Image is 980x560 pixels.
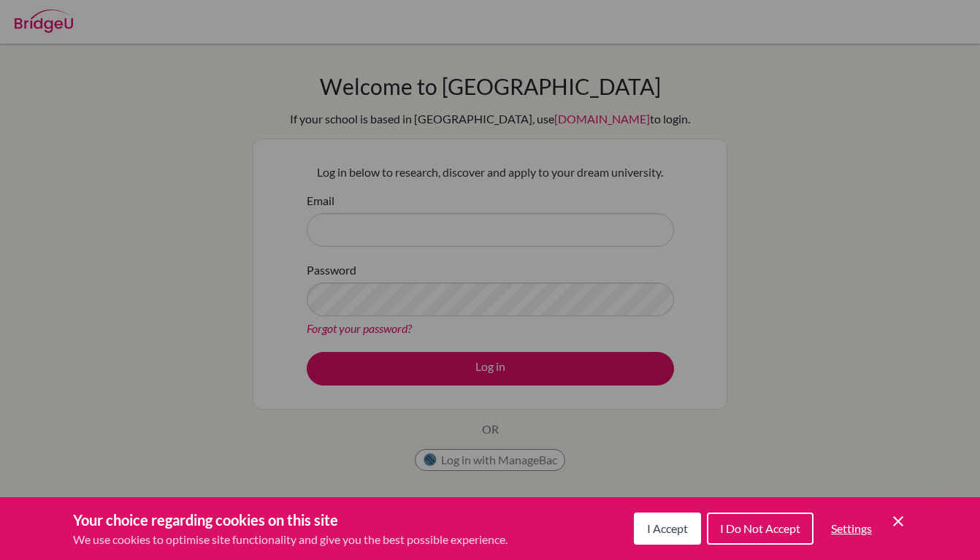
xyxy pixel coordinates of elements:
[831,521,872,535] span: Settings
[73,509,508,531] h3: Your choice regarding cookies on this site
[720,521,800,535] span: I Do Not Accept
[707,513,814,545] button: I Do Not Accept
[73,531,508,548] p: We use cookies to optimise site functionality and give you the best possible experience.
[889,513,907,530] button: Save and close
[819,514,884,543] button: Settings
[647,521,688,535] span: I Accept
[634,513,701,545] button: I Accept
